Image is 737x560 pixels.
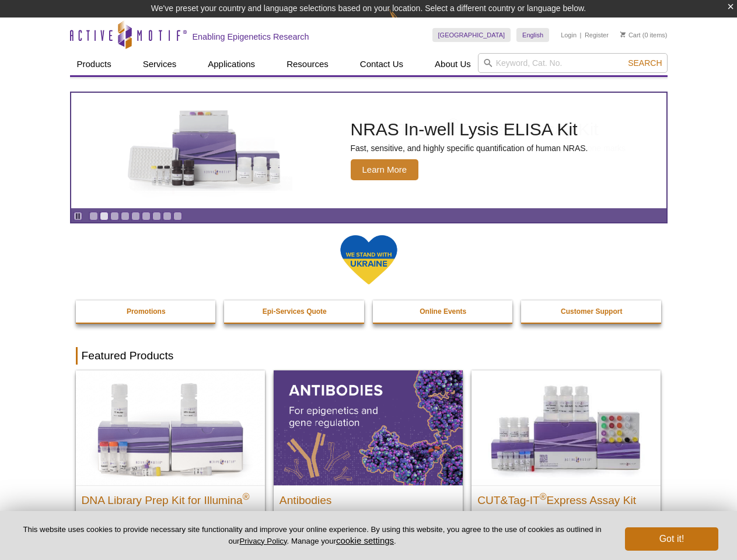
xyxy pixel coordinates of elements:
[201,53,262,75] a: Applications
[521,300,662,323] a: Customer Support
[620,28,668,42] li: (0 items)
[71,93,666,208] article: NRAS In-well Lysis ELISA Kit
[89,212,98,220] a: Go to slide 1
[117,110,292,191] img: NRAS In-well Lysis ELISA Kit
[19,524,606,547] p: This website uses cookies to provide necessary site functionality and improve your online experie...
[121,212,130,220] a: Go to slide 4
[263,307,327,316] strong: Epi-Services Quote
[127,307,166,316] strong: Promotions
[76,347,662,365] h2: Featured Products
[620,32,626,37] img: Your Cart
[540,491,547,501] sup: ®
[585,31,609,39] a: Register
[620,31,641,39] a: Cart
[76,370,265,485] img: DNA Library Prep Kit for Illumina
[625,527,718,551] button: Got it!
[100,212,109,220] a: Go to slide 2
[428,53,478,75] a: About Us
[131,212,140,220] a: Go to slide 5
[628,58,662,68] span: Search
[340,234,398,286] img: We Stand With Ukraine
[420,307,466,316] strong: Online Events
[353,53,410,75] a: Contact Us
[274,370,463,485] img: All Antibodies
[516,28,549,42] a: English
[274,370,463,547] a: All Antibodies Antibodies Application-tested antibodies for ChIP, CUT&Tag, and CUT&RUN.
[389,9,420,36] img: Change Here
[432,28,511,42] a: [GEOGRAPHIC_DATA]
[580,28,582,42] li: |
[74,212,82,220] a: Toggle autoplay
[239,537,287,545] a: Privacy Policy
[142,212,151,220] a: Go to slide 6
[280,489,457,506] h2: Antibodies
[82,489,259,506] h2: DNA Library Prep Kit for Illumina
[351,143,588,153] p: Fast, sensitive, and highly specific quantification of human NRAS.
[163,212,172,220] a: Go to slide 8
[71,93,666,208] a: NRAS In-well Lysis ELISA Kit NRAS In-well Lysis ELISA Kit Fast, sensitive, and highly specific qu...
[624,58,665,68] button: Search
[280,53,336,75] a: Resources
[336,535,394,545] button: cookie settings
[351,159,419,180] span: Learn More
[477,489,655,506] h2: CUT&Tag-IT Express Assay Kit
[561,31,577,39] a: Login
[471,370,661,485] img: CUT&Tag-IT® Express Assay Kit
[224,300,365,323] a: Epi-Services Quote
[478,53,668,73] input: Keyword, Cat. No.
[76,300,217,323] a: Promotions
[152,212,161,220] a: Go to slide 7
[471,370,661,547] a: CUT&Tag-IT® Express Assay Kit CUT&Tag-IT®Express Assay Kit Less variable and higher-throughput ge...
[70,53,118,75] a: Products
[561,307,622,316] strong: Customer Support
[173,212,182,220] a: Go to slide 9
[76,370,265,559] a: DNA Library Prep Kit for Illumina DNA Library Prep Kit for Illumina® Dual Index NGS Kit for ChIP-...
[193,32,309,42] h2: Enabling Epigenetics Research
[351,121,588,138] h2: NRAS In-well Lysis ELISA Kit
[243,491,250,501] sup: ®
[136,53,184,75] a: Services
[373,300,514,323] a: Online Events
[110,212,119,220] a: Go to slide 3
